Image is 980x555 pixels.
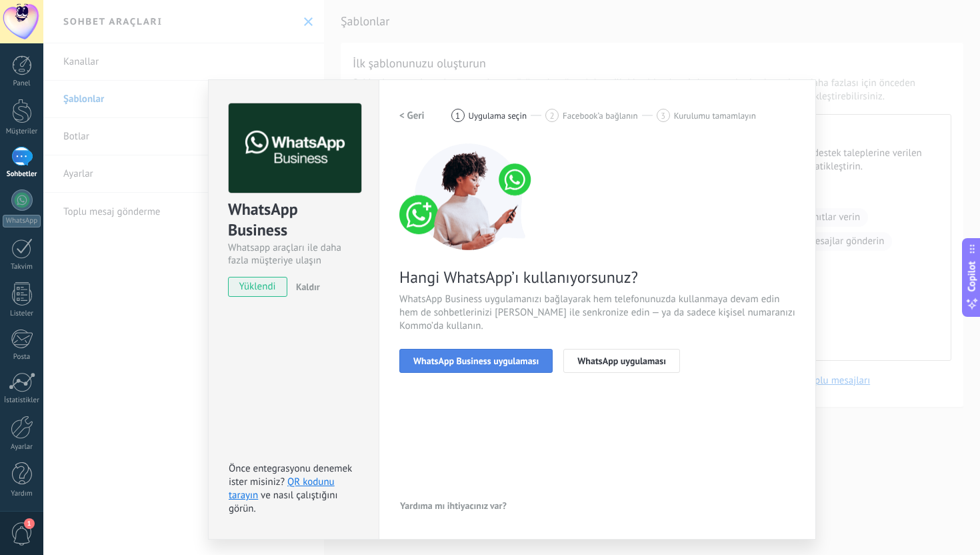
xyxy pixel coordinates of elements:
[399,349,553,373] button: WhatsApp Business uygulaması
[3,263,41,271] div: Takvim
[3,396,41,405] div: İstatistikler
[577,356,666,366] span: WhatsApp uygulaması
[3,170,41,179] div: Sohbetler
[399,143,539,250] img: connect number
[563,349,680,373] button: WhatsApp uygulaması
[228,241,359,267] div: Whatsapp araçları ile daha fazla müşteriye ulaşın
[229,103,361,193] img: logo_main.png
[3,127,41,136] div: Müşteriler
[399,103,425,127] button: < Geri
[3,215,41,227] div: WhatsApp
[3,353,41,362] div: Posta
[24,518,35,529] span: 1
[3,310,41,318] div: Listeler
[229,277,287,297] span: yüklendi
[291,277,320,297] button: Kaldır
[400,501,507,510] span: Yardıma mı ihtiyacınız var?
[413,356,539,366] span: WhatsApp Business uygulaması
[229,476,335,502] a: QR kodunu tarayın
[296,281,320,293] span: Kaldır
[399,267,795,288] span: Hangi WhatsApp’ı kullanıyorsunuz?
[661,110,665,121] span: 3
[399,293,795,333] span: WhatsApp Business uygulamanızı bağlayarak hem telefonunuzda kullanmaya devam edin hem de sohbetle...
[399,109,425,122] h2: < Geri
[965,261,979,292] span: Copilot
[229,489,337,515] span: ve nasıl çalıştığını görün.
[455,110,460,121] span: 1
[3,490,41,498] div: Yardım
[399,496,507,516] button: Yardıma mı ihtiyacınız var?
[469,111,527,121] span: Uygulama seçin
[563,111,638,121] span: Facebook’a bağlanın
[229,462,352,488] span: Önce entegrasyonu denemek ister misiniz?
[3,443,41,452] div: Ayarlar
[3,79,41,88] div: Panel
[550,110,555,121] span: 2
[228,199,359,241] div: WhatsApp Business
[674,111,756,121] span: Kurulumu tamamlayın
